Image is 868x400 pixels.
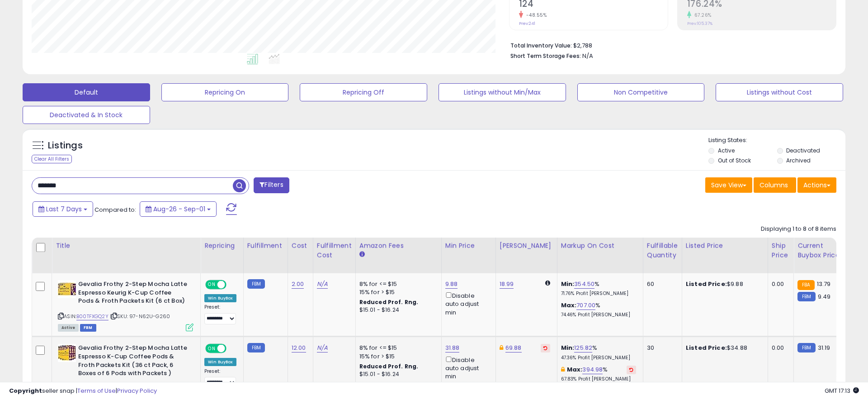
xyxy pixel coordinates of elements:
[772,344,787,352] div: 0.00
[247,241,284,251] div: Fulfillment
[254,177,289,193] button: Filters
[718,147,735,154] label: Active
[359,251,365,259] small: Amazon Fees.
[686,280,727,288] b: Listed Price:
[292,280,304,289] a: 2.00
[561,290,636,297] p: 71.76% Profit [PERSON_NAME]
[445,290,489,317] div: Disable auto adjust min
[247,343,265,352] small: FBM
[754,177,796,193] button: Columns
[686,280,761,288] div: $9.88
[561,301,577,310] b: Max:
[561,280,636,297] div: %
[772,280,787,288] div: 0.00
[817,280,831,288] span: 13.79
[359,241,438,251] div: Amazon Fees
[510,39,830,50] li: $2,788
[32,155,72,163] div: Clear All Filters
[439,83,566,101] button: Listings without Min/Max
[225,281,240,289] span: OFF
[759,181,788,190] span: Columns
[519,21,535,26] small: Prev: 241
[9,386,42,395] strong: Copyright
[292,343,306,352] a: 12.00
[204,368,236,389] div: Preset:
[797,241,844,260] div: Current Buybox Price
[359,298,419,306] b: Reduced Prof. Rng.
[708,136,845,145] p: Listing States:
[557,238,643,273] th: The percentage added to the cost of goods (COGS) that forms the calculator for Min & Max prices.
[797,343,815,352] small: FBM
[359,288,434,296] div: 15% for > $15
[687,21,712,26] small: Prev: 105.37%
[561,366,636,382] div: %
[647,344,675,352] div: 30
[797,177,836,193] button: Actions
[359,306,434,314] div: $15.01 - $16.24
[9,387,157,395] div: seller snap | |
[716,83,843,101] button: Listings without Cost
[561,280,575,288] b: Min:
[561,241,639,251] div: Markup on Cost
[772,241,790,260] div: Ship Price
[359,362,419,370] b: Reduced Prof. Rng.
[500,241,553,251] div: [PERSON_NAME]
[561,367,565,372] i: This overrides the store level max markup for this listing
[647,241,678,260] div: Fulfillable Quantity
[204,294,236,302] div: Win BuyBox
[577,83,705,101] button: Non Competitive
[58,280,76,298] img: 51brczcrcfL._SL40_.jpg
[206,281,217,289] span: ON
[574,280,594,289] a: 354.50
[500,280,514,289] a: 18.99
[317,343,328,352] a: N/A
[574,343,592,352] a: 125.82
[80,324,96,332] span: FBM
[561,301,636,318] div: %
[561,343,575,352] b: Min:
[153,205,205,214] span: Aug-26 - Sep-01
[58,344,76,362] img: 51BVX6hUOEL._SL40_.jpg
[78,280,188,308] b: Gevalia Frothy 2-Step Mocha Latte Espresso Keurig K-Cup Coffee Pods & Froth Packets Kit (6 ct Box)
[204,358,236,366] div: Win BuyBox
[445,343,460,352] a: 31.88
[33,201,93,217] button: Last 7 Days
[561,355,636,361] p: 47.36% Profit [PERSON_NAME]
[691,12,712,19] small: 67.26%
[204,304,236,324] div: Preset:
[56,241,197,251] div: Title
[761,225,836,233] div: Displaying 1 to 8 of 8 items
[818,292,831,301] span: 9.49
[445,355,489,381] div: Disable auto adjust min
[46,205,82,214] span: Last 7 Days
[686,241,764,251] div: Listed Price
[629,367,633,372] i: Revert to store-level Max Markup
[48,139,83,152] h5: Listings
[647,280,675,288] div: 60
[786,157,811,164] label: Archived
[204,241,240,251] div: Repricing
[292,241,309,251] div: Cost
[510,52,581,60] b: Short Term Storage Fees:
[445,280,458,289] a: 9.88
[818,343,830,352] span: 31.19
[797,280,814,290] small: FBA
[567,365,583,374] b: Max:
[797,292,815,301] small: FBM
[686,344,761,352] div: $34.88
[161,83,289,101] button: Repricing On
[140,201,217,217] button: Aug-26 - Sep-01
[78,344,188,380] b: Gevalia Frothy 2-Step Mocha Latte Espresso K-Cup Coffee Pods & Froth Packets Kit (36 ct Pack, 6 B...
[247,279,265,289] small: FBM
[77,386,116,395] a: Terms of Use
[523,12,547,19] small: -48.55%
[359,371,434,378] div: $15.01 - $16.24
[505,343,522,352] a: 69.88
[582,365,603,374] a: 394.98
[300,83,427,101] button: Repricing Off
[225,345,240,352] span: OFF
[705,177,752,193] button: Save View
[576,301,595,310] a: 707.00
[561,344,636,361] div: %
[359,352,434,361] div: 15% for > $15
